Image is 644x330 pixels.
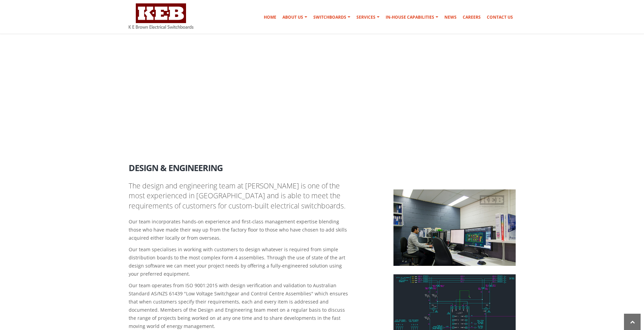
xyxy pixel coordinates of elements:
[129,3,194,29] img: K E Brown Electrical Switchboards
[311,11,353,24] a: Switchboards
[129,114,224,134] h1: In-House Capabilities
[129,158,516,172] h2: Design & Engineering
[280,11,310,24] a: About Us
[449,120,462,125] a: Home
[354,11,382,24] a: Services
[129,245,350,278] p: Our team specialises in working with customers to design whatever is required from simple distrib...
[261,11,279,24] a: Home
[383,11,441,24] a: In-house Capabilities
[129,218,350,242] p: Our team incorporates hands-on experience and first-class management expertise blending those who...
[442,11,459,24] a: News
[129,181,350,211] p: The design and engineering team at [PERSON_NAME] is one of the most experienced in [GEOGRAPHIC_DA...
[460,11,483,24] a: Careers
[484,11,516,24] a: Contact Us
[463,118,514,127] li: In-House Capabilities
